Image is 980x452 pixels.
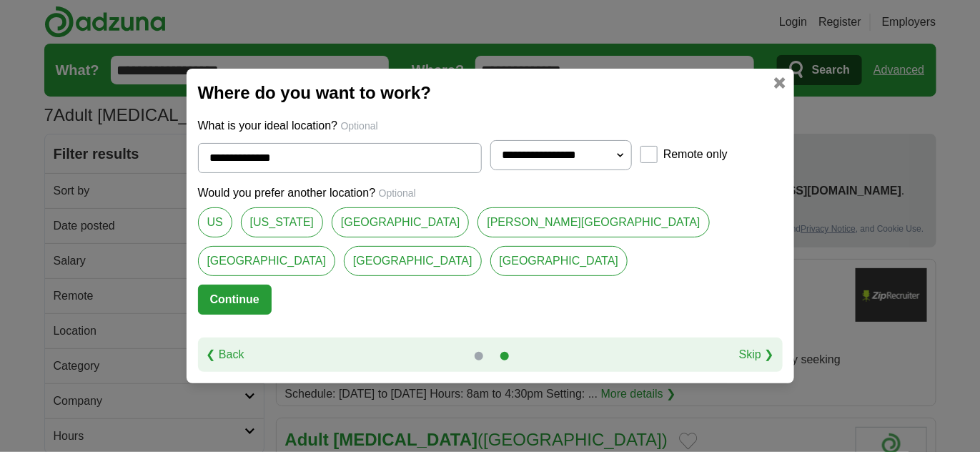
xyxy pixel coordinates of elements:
[379,187,416,199] span: Optional
[663,146,728,163] label: Remote only
[341,120,378,132] span: Optional
[198,80,783,106] h2: Where do you want to work?
[477,207,709,237] a: [PERSON_NAME][GEOGRAPHIC_DATA]
[332,207,470,237] a: [GEOGRAPHIC_DATA]
[198,117,783,134] p: What is your ideal location?
[739,346,774,363] a: Skip ❯
[241,207,323,237] a: [US_STATE]
[198,246,336,276] a: [GEOGRAPHIC_DATA]
[198,207,232,237] a: US
[207,346,244,363] a: ❮ Back
[198,185,783,202] p: Would you prefer another location?
[198,285,272,315] button: Continue
[490,246,628,276] a: [GEOGRAPHIC_DATA]
[344,246,482,276] a: [GEOGRAPHIC_DATA]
